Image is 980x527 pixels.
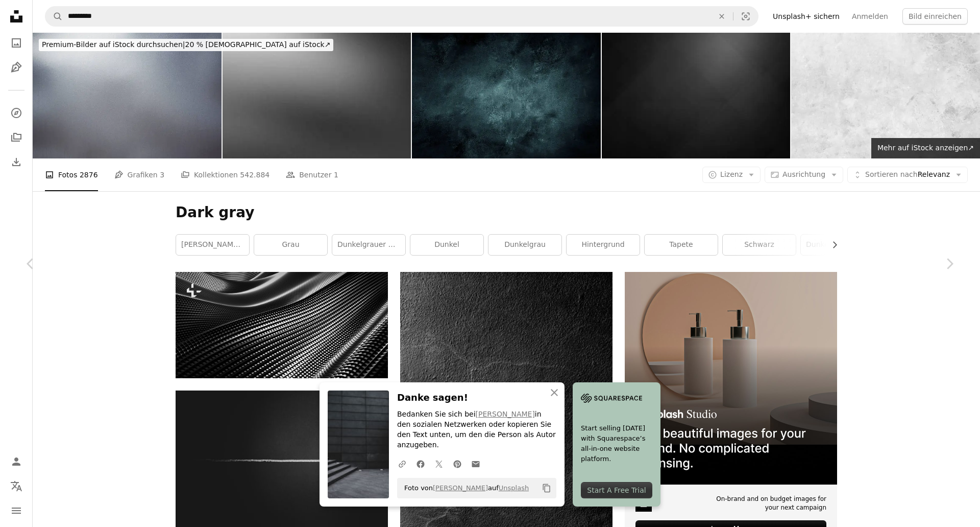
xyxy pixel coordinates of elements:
a: Tapete [645,235,718,255]
button: Bild einreichen [902,8,968,25]
span: 3 [160,169,164,180]
img: Glänzende Silber-Schwarz Grau Blatt grunge alte Mauer texturierter Hintergrund [33,33,222,158]
span: Lizenz [720,170,743,178]
button: Unsplash suchen [45,7,63,26]
a: Via E-Mail teilen teilen [467,453,485,474]
span: Mehr auf iStock anzeigen ↗ [877,144,974,152]
button: Löschen [710,7,733,26]
button: Sprache [6,476,27,496]
img: Moderner abstrakter dunkelgrauer Hintergrund [602,33,791,158]
a: Kollektionen [6,127,27,148]
a: Auf Pinterest teilen [448,453,467,474]
span: On-brand and on budget images for your next campaign [709,495,826,512]
a: Weiter [919,215,980,313]
a: Unsplash+ sichern [767,8,846,25]
a: Auf Twitter teilen [430,453,448,474]
img: file-1705255347840-230a6ab5bca9image [581,391,642,406]
a: Auf Facebook teilen [411,453,430,474]
img: Metallischer abstrakter wellenförmiger flüssiger Hintergrund. 3D-Render-Illustration [176,272,388,378]
a: dunkel [410,235,483,255]
img: Alte Wand textur Zement schmutzig grau mit schwarzem Hintergrund abstrakte grau und Silber Farbe ... [791,33,980,158]
form: Finden Sie Bildmaterial auf der ganzen Webseite [45,6,758,27]
button: Menü [6,500,27,521]
a: Kollektionen 542.884 [181,158,269,191]
a: Unsplash [499,484,529,492]
a: Start selling [DATE] with Squarespace’s all-in-one website platform.Start A Free Trial [573,382,660,507]
a: dunkelgrauer Hintergrund [332,235,405,255]
img: Die der wall [412,33,601,158]
a: [PERSON_NAME] [476,410,535,418]
span: 542.884 [240,169,269,180]
a: Premium-Bilder auf iStock durchsuchen|20 % [DEMOGRAPHIC_DATA] auf iStock↗ [33,33,339,57]
p: Bedanken Sie sich bei in den sozialen Netzwerken oder kopieren Sie den Text unten, um den die Per... [397,409,556,450]
a: Entdecken [6,103,27,123]
img: file-1715714113747-b8b0561c490eimage [625,272,837,485]
a: [PERSON_NAME] Tapete [176,235,249,255]
a: Anmelden [846,8,894,25]
button: Visuelle Suche [733,7,758,26]
span: Relevanz [865,170,950,180]
a: Ein Schwarz-Weiß-Foto einer dünnen Linie [176,456,388,466]
div: 20 % [DEMOGRAPHIC_DATA] auf iStock ↗ [39,39,333,51]
h3: Danke sagen! [397,391,556,405]
a: dunkelgrau [488,235,561,255]
span: Sortieren nach [865,170,918,178]
button: In die Zwischenablage kopieren [538,479,555,497]
a: grau [254,235,327,255]
a: schwarz [723,235,796,255]
h1: Dark gray [176,203,837,222]
button: Ausrichtung [765,167,843,183]
a: Grafiken 3 [114,158,164,191]
span: Foto von auf [399,480,529,496]
div: Start A Free Trial [581,482,652,498]
span: Start selling [DATE] with Squarespace’s all-in-one website platform. [581,423,652,464]
a: Grafiken [6,57,27,78]
a: Hintergrund [567,235,640,255]
a: Metallischer abstrakter wellenförmiger flüssiger Hintergrund. 3D-Render-Illustration [176,320,388,330]
img: Geschliffenes graues metallisches abstraktes Hintergrundbanner mit Rauschen. Dunkle perlsilberne ... [223,33,411,158]
button: Liste nach rechts verschieben [825,235,837,255]
span: Ausrichtung [782,170,825,178]
a: Anmelden / Registrieren [6,451,27,472]
a: dunkelgraue Textur [801,235,874,255]
a: Mehr auf iStock anzeigen↗ [871,138,980,158]
a: Bisherige Downloads [6,152,27,172]
a: [PERSON_NAME] [433,484,488,492]
span: 1 [334,169,338,180]
a: Benutzer 1 [286,158,338,191]
a: Fotos [6,33,27,53]
span: Premium-Bilder auf iStock durchsuchen | [42,40,185,49]
button: Sortieren nachRelevanz [847,167,968,183]
button: Lizenz [702,167,761,183]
